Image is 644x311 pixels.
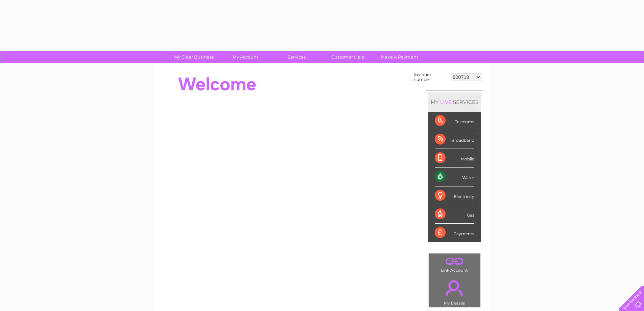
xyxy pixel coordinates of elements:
[428,253,481,274] td: Link Account
[217,51,273,63] a: My Account
[435,186,474,205] div: Electricity
[435,130,474,149] div: Broadband
[269,51,325,63] a: Services
[166,51,222,63] a: My Clear Business
[435,149,474,168] div: Mobile
[435,168,474,186] div: Water
[428,92,481,112] div: MY SERVICES
[428,274,481,308] td: My Details
[435,224,474,242] div: Payments
[320,51,376,63] a: Customer Help
[435,205,474,224] div: Gas
[412,71,449,84] td: Account number
[430,255,479,267] a: .
[439,99,453,105] div: LIVE
[372,51,427,63] a: Make A Payment
[430,276,479,300] a: .
[435,112,474,130] div: Telecoms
